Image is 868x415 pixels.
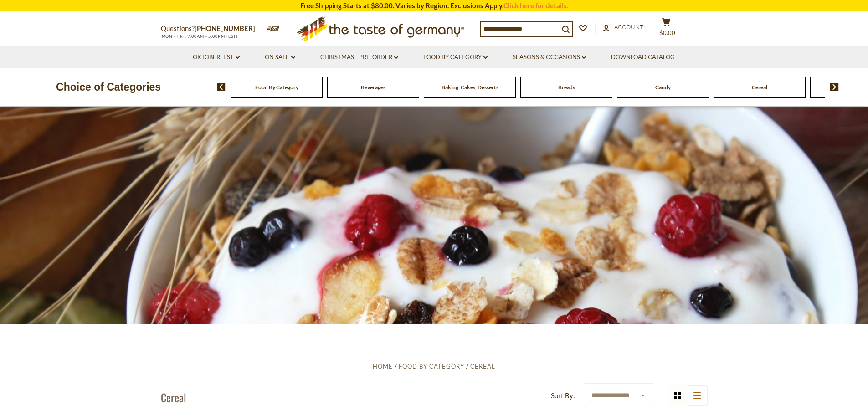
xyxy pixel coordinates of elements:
[558,84,575,91] a: Breads
[614,23,643,31] span: Account
[470,363,495,370] a: Cereal
[551,390,575,401] label: Sort By:
[603,22,643,32] a: Account
[161,390,186,404] h1: Cereal
[655,84,671,91] a: Candy
[255,84,298,91] a: Food By Category
[361,84,385,91] a: Beverages
[399,363,464,370] a: Food By Category
[653,18,680,41] button: $0.00
[217,83,226,91] img: previous arrow
[611,52,675,62] a: Download Catalog
[373,363,393,370] a: Home
[423,52,488,62] a: Food By Category
[193,52,240,62] a: Oktoberfest
[442,84,498,91] a: Baking, Cakes, Desserts
[659,29,675,36] span: $0.00
[513,52,586,62] a: Seasons & Occasions
[503,1,568,10] a: Click here for details.
[161,23,262,35] p: Questions?
[195,24,255,32] a: [PHONE_NUMBER]
[320,52,398,62] a: Christmas - PRE-ORDER
[752,84,767,91] a: Cereal
[830,83,839,91] img: next arrow
[161,34,238,39] span: MON - FRI, 9:00AM - 5:00PM (EST)
[265,52,295,62] a: On Sale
